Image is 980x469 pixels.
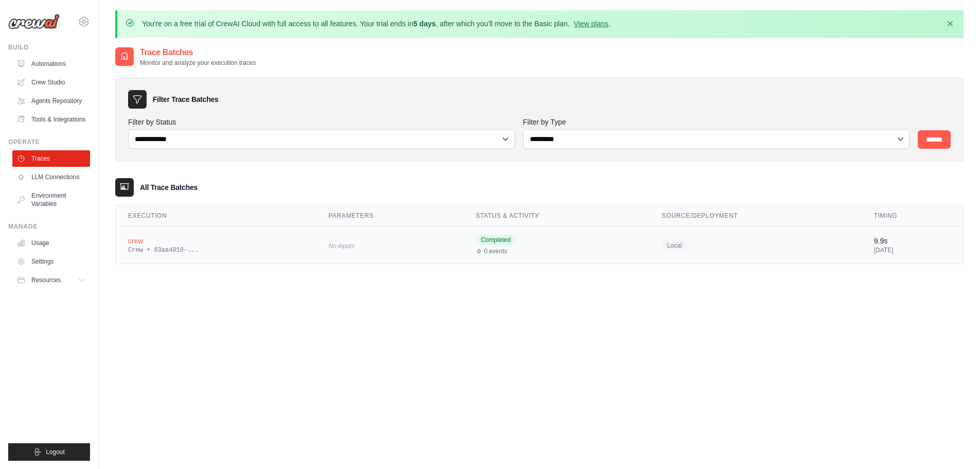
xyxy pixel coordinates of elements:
img: Logo [8,14,60,29]
button: Logout [8,443,90,461]
span: Logout [46,448,65,456]
th: Timing [862,205,963,227]
div: Crew • 63aa4010-... [128,246,304,254]
h2: Trace Batches [140,46,256,59]
h3: All Trace Batches [140,182,198,193]
a: Settings [12,253,90,270]
div: Operate [8,138,90,146]
a: Agents Repository [12,93,90,109]
strong: 5 days [413,20,436,28]
th: Execution [116,205,316,227]
div: crew [128,236,304,246]
div: Manage [8,222,90,231]
div: No inputs [328,238,451,252]
tr: View details for crew execution [116,227,963,264]
h3: Filter Trace Batches [153,94,218,105]
a: Crew Studio [12,74,90,91]
th: Status & Activity [464,205,650,227]
a: Automations [12,56,90,72]
a: View plans [574,20,608,28]
th: Source/Deployment [650,205,862,227]
a: Environment Variables [12,187,90,212]
span: Completed [476,235,516,245]
button: Resources [12,272,90,288]
a: Usage [12,235,90,251]
span: Local [662,240,687,251]
a: Tools & Integrations [12,111,90,128]
label: Filter by Status [128,117,515,127]
span: Resources [31,276,61,284]
span: No inputs [328,242,354,250]
div: Build [8,43,90,51]
th: Parameters [316,205,463,227]
div: [DATE] [874,246,951,254]
a: LLM Connections [12,169,90,185]
label: Filter by Type [523,117,910,127]
span: 0 events [484,247,507,255]
p: You're on a free trial of CrewAI Cloud with full access to all features. Your trial ends in , aft... [142,19,611,29]
div: 9.9s [874,236,951,246]
p: Monitor and analyze your execution traces [140,59,256,67]
a: Traces [12,150,90,167]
